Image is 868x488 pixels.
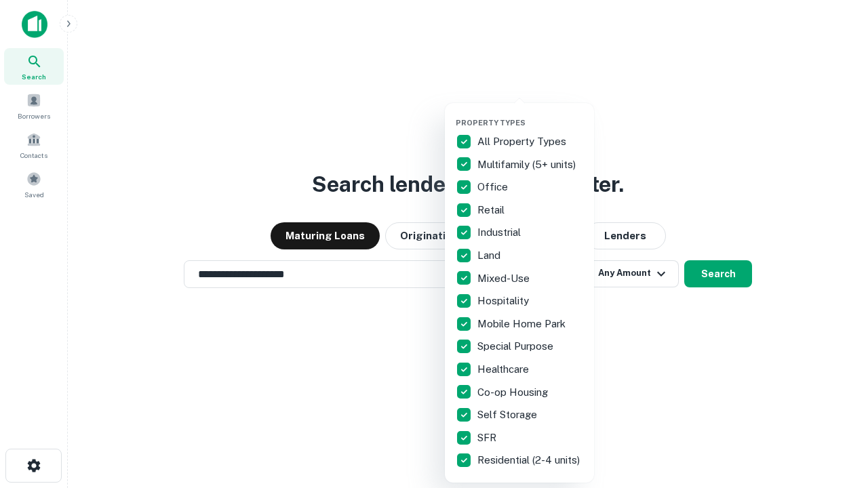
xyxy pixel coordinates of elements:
p: Co-op Housing [477,384,551,401]
p: SFR [477,430,499,446]
p: Mixed-Use [477,270,532,287]
p: Self Storage [477,407,540,423]
p: All Property Types [477,134,569,150]
p: Healthcare [477,361,532,378]
p: Retail [477,202,507,218]
p: Industrial [477,224,524,241]
iframe: Chat Widget [800,380,868,445]
p: Hospitality [477,293,532,309]
p: Multifamily (5+ units) [477,157,578,173]
span: Property Types [456,119,526,127]
p: Special Purpose [477,338,556,354]
p: Mobile Home Park [477,316,568,332]
p: Land [477,247,503,264]
p: Residential (2-4 units) [477,452,583,468]
p: Office [477,179,511,195]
